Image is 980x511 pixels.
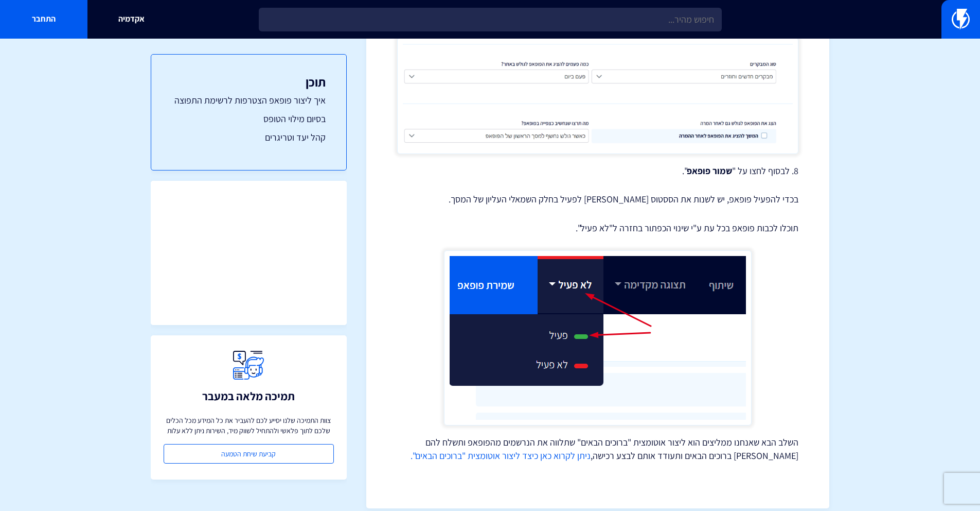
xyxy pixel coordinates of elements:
a: איך ליצור פופאפ הצטרפות לרשימת התפוצה [172,94,326,107]
a: בסיום מילוי הטופס [172,112,326,126]
a: קהל יעד וטריגרים [172,131,326,144]
p: תוכלו לכבות פופאפ בכל עת ע"י שינוי הכפתור בחזרה ל"לא פעיל". [397,222,798,235]
a: קביעת שיחת הטמעה [164,444,334,464]
h3: תמיכה מלאה במעבר [202,390,295,402]
p: השלב הבא שאנחנו ממליצים הוא ליצור אוטומצית "ברוכים הבאים" שתלווה את הנרשמים מהפופאפ ותשלח להם [PE... [397,436,798,462]
p: בכדי להפעיל פופאפ, יש לשנות את הססטוס [PERSON_NAME] לפעיל בחלק השמאלי העליון של המסך. [397,193,798,206]
p: 8. לבסוף לחצו על " ". [397,164,798,178]
h3: תוכן [172,75,326,89]
strong: שמור פופאפ [687,165,732,177]
input: חיפוש מהיר... [259,8,722,31]
a: ניתן לקרוא כאן כיצד ליצור אוטומצית "ברוכים הבאים". [411,450,591,462]
p: צוות התמיכה שלנו יסייע לכם להעביר את כל המידע מכל הכלים שלכם לתוך פלאשי ולהתחיל לשווק מיד, השירות... [164,415,334,436]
